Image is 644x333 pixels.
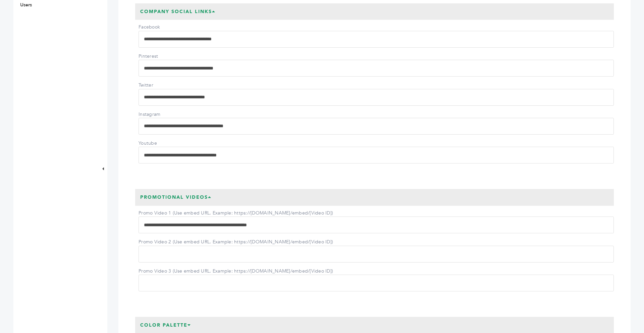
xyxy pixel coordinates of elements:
label: Pinterest [139,53,185,60]
h3: Company Social Links [135,3,221,20]
h3: Promotional Videos [135,189,217,206]
label: Promo Video 3 (Use embed URL. Example: https://[DOMAIN_NAME]/embed/[Video ID]) [139,268,333,275]
label: Instagram [139,111,185,118]
a: Users [20,2,32,8]
label: Promo Video 1 (Use embed URL. Example: https://[DOMAIN_NAME]/embed/[Video ID]) [139,210,333,217]
label: Twitter [139,82,185,89]
label: Promo Video 2 (Use embed URL. Example: https://[DOMAIN_NAME]/embed/[Video ID]) [139,239,333,245]
label: Youtube [139,140,185,147]
label: Facebook [139,24,185,31]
